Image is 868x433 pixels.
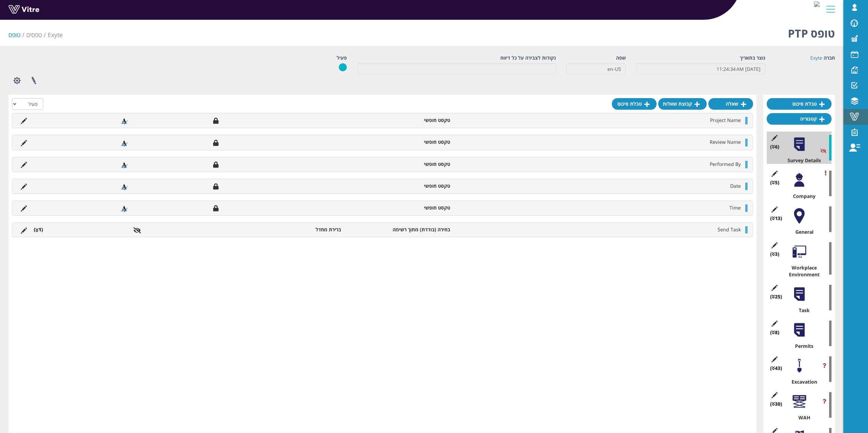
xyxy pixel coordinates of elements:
[30,226,46,233] li: (1 )
[48,31,63,39] a: Exyte
[730,204,741,211] span: Time
[770,179,779,186] span: (5 )
[772,307,832,314] div: Task
[772,378,832,385] div: Excavation
[718,226,741,233] span: Send Task
[344,117,454,124] li: טקסט חופשי
[616,55,626,61] label: שפה
[772,343,832,350] div: Permits
[500,55,556,61] label: נקודות לצבירה על כל דיווח
[344,204,454,211] li: טקסט חופשי
[810,55,822,61] a: Exyte
[824,55,835,61] label: חברה
[708,98,753,110] a: שאלה
[772,229,832,235] div: General
[772,414,832,421] div: WAH
[770,365,782,372] span: (43 )
[26,31,42,39] a: טפסים
[770,215,782,222] span: (13 )
[344,139,454,145] li: טקסט חופשי
[770,143,779,150] span: (6 )
[772,264,832,278] div: Workplace Environment
[612,98,657,110] a: טבלת סיכום
[344,161,454,168] li: טקסט חופשי
[9,31,26,40] li: טופס
[770,293,782,300] span: (25 )
[770,329,779,336] span: (8 )
[767,113,832,125] a: קטגוריה
[770,401,782,407] span: (30 )
[770,251,779,258] span: (3 )
[658,98,707,110] a: קבוצת שאלות
[772,157,832,164] div: Survey Details
[740,55,765,61] label: נוצר בתאריך
[235,226,344,233] li: ברירת מחדל
[339,63,347,72] img: yes
[337,55,347,61] label: פעיל
[344,226,454,233] li: בחירה (בודדת) מתוך רשימה
[710,139,741,145] span: Review Name
[730,183,741,189] span: Date
[710,161,741,167] span: Performed By
[788,17,835,46] h1: טופס PTP
[710,117,741,123] span: Project Name
[767,98,832,110] a: טבלת סיכום
[814,1,820,7] img: 0e541da2-4db4-4234-aa97-40b6c30eeed2.png
[344,183,454,189] li: טקסט חופשי
[772,193,832,200] div: Company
